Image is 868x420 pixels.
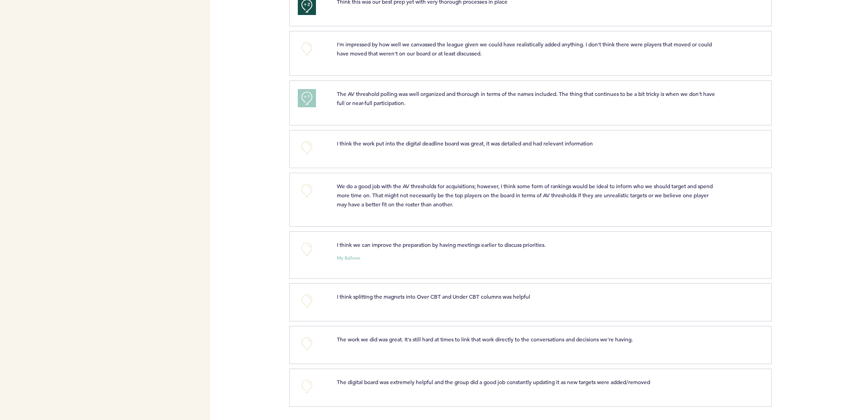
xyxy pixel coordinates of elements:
span: I think we can improve the preparation by having meetings earlier to discuss priorities. [337,241,546,248]
span: I think splitting the magnets into Over CBT and Under CBT columns was helpful [337,293,530,300]
span: I'm impressed by how well we canvassed the league given we could have realistically added anythin... [337,40,713,57]
span: +1 [304,92,310,101]
small: My Balloon [337,256,360,260]
span: The work we did was great. It's still hard at times to link that work directly to the conversatio... [337,335,633,343]
span: The AV threshold polling was well organized and thorough in terms of the names included. The thin... [337,90,716,106]
span: The digital board was extremely helpful and the group did a good job constantly updating it as ne... [337,378,650,385]
button: +1 [298,89,316,107]
span: We do a good job with the AV thresholds for acquisitions; however, I think some form of rankings ... [337,182,714,208]
span: I think the work put into the digital deadline board was great, it was detailed and had relevant ... [337,140,593,147]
